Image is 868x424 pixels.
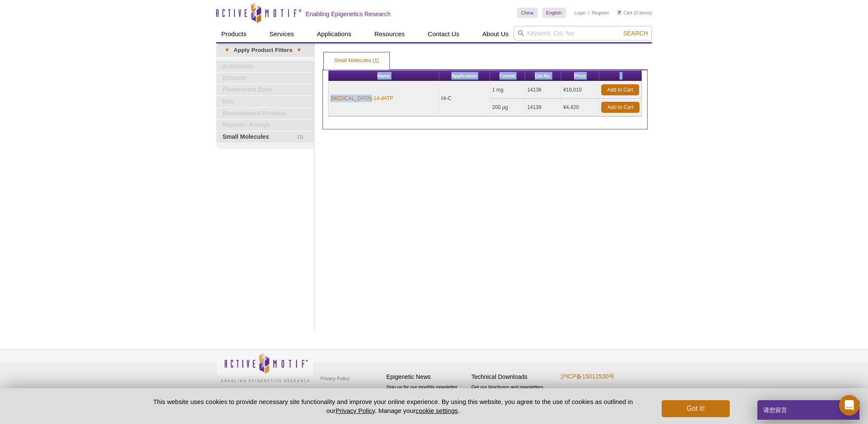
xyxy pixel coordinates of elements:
img: Your Cart [617,10,621,14]
a: English [542,8,566,18]
span: Search [623,30,648,37]
a: Applications [312,26,357,42]
a: Privacy Policy [336,407,375,414]
a: Products [216,26,251,42]
a: Recombinant Proteins [216,108,314,119]
span: ▾ [292,46,306,54]
a: Reporter Assays [216,120,314,131]
a: Contact Us [423,26,464,42]
a: Antibodies [216,61,314,72]
a: 沪ICP备15012530号 [560,373,615,380]
img: Active Motif, [216,350,314,384]
p: This website uses cookies to provide necessary site functionality and improve your online experie... [138,397,648,415]
div: Open Intercom Messenger [839,395,859,415]
th: Format [490,71,525,81]
h2: Enabling Epigenetics Research [306,10,391,18]
p: Sign up for our monthly newsletter highlighting recent publications in the field of epigenetics. [386,384,467,413]
a: Add to Cart [601,84,639,95]
span: 请您留言 [762,400,787,420]
a: Fluorescent Dyes [216,84,314,95]
a: Add to Cart [601,102,640,113]
a: Resources [369,26,410,42]
span: (1) [297,132,308,143]
td: 1 mg [490,81,525,99]
th: Price [561,71,599,81]
td: 14139 [525,99,561,116]
a: Services [264,26,299,42]
a: [MEDICAL_DATA]-14-dATP [331,95,393,102]
a: (1)Small Molecules [216,132,314,143]
button: Got it! [662,400,730,417]
th: Cat No. [525,71,561,81]
li: (0 items) [617,8,652,18]
td: ¥18,010 [561,81,599,99]
td: ¥4,420 [561,99,599,116]
a: About Us [477,26,514,42]
td: Hi-C [439,81,490,116]
a: ▾Apply Product Filters▾ [216,43,314,57]
span: ▾ [220,46,234,54]
button: cookie settings [416,407,458,414]
th: Name [328,71,439,81]
button: Search [621,29,651,37]
h4: Technical Downloads [471,373,552,381]
h4: Epigenetic News [386,373,467,381]
a: China [517,8,538,18]
p: Get our brochures and newsletters, or request them by mail. [471,384,552,405]
input: Keyword, Cat. No. [514,26,652,40]
a: Small Molecules (1) [324,52,389,69]
a: Privacy Policy [318,372,351,385]
a: Extracts [216,73,314,84]
a: Terms & Conditions [318,385,363,398]
li: | [588,8,589,18]
a: Cart [617,10,632,16]
a: Register [591,10,609,16]
td: 200 µg [490,99,525,116]
td: 14138 [525,81,561,99]
a: Login [574,10,586,16]
th: Application [439,71,490,81]
a: Kits [216,96,314,107]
